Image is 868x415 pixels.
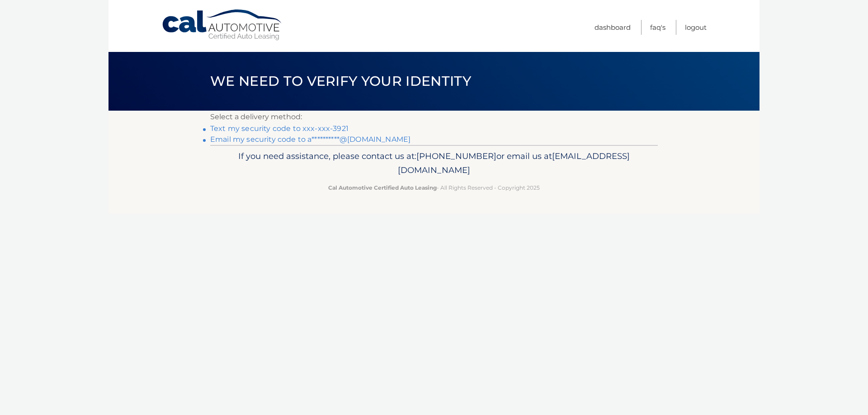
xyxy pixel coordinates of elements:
p: Select a delivery method: [210,111,658,123]
span: [PHONE_NUMBER] [416,151,496,161]
a: Email my security code to a**********@[DOMAIN_NAME] [210,135,410,144]
a: Dashboard [594,20,631,35]
a: Logout [685,20,707,35]
p: - All Rights Reserved - Copyright 2025 [216,183,652,192]
a: Cal Automotive [161,9,283,41]
span: We need to verify your identity [210,73,471,89]
a: Text my security code to xxx-xxx-3921 [210,124,349,133]
strong: Cal Automotive Certified Auto Leasing [328,184,437,191]
a: FAQ's [650,20,665,35]
p: If you need assistance, please contact us at: or email us at [216,149,652,178]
